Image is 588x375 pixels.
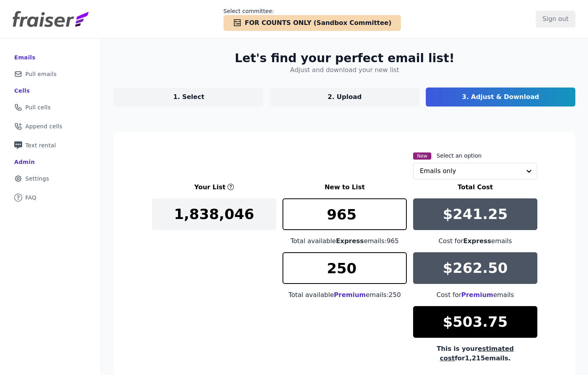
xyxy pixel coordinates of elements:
h3: Total Cost [413,183,537,192]
p: $503.75 [443,314,508,330]
label: Select an option [436,152,482,160]
a: Pull emails [6,65,95,83]
a: Append cells [6,118,95,135]
h3: Your List [194,183,226,192]
img: Fraiser Logo [13,11,89,27]
span: Append cells [25,122,63,130]
a: Select committee: FOR COUNTS ONLY (Sandbox Committee) [224,7,401,31]
span: FOR COUNTS ONLY (Sandbox Committee) [245,18,392,28]
p: 1,838,046 [174,206,254,222]
span: Express [463,237,491,245]
a: FAQ [6,189,95,206]
div: Cost for emails [413,290,537,300]
div: Cells [14,87,30,95]
a: 3. Adjust & Download [426,88,575,107]
span: Pull emails [25,70,57,78]
a: 1. Select [114,88,264,107]
span: Premium [334,291,366,299]
input: Sign out [536,11,575,27]
span: FAQ [25,194,36,202]
div: Total available emails: 965 [283,236,407,246]
h3: New to List [283,183,407,192]
p: 2. Upload [328,92,362,102]
p: $262.50 [443,260,508,276]
span: Premium [461,291,493,299]
span: Pull cells [25,103,51,111]
p: Select committee: [224,7,401,15]
p: 1. Select [173,92,205,102]
h2: Let's find your perfect email list! [235,51,454,65]
a: Text rental [6,137,95,154]
span: Express [336,237,364,245]
a: Settings [6,170,95,187]
span: Settings [25,175,49,183]
span: Text rental [25,141,56,149]
p: $241.25 [443,206,508,222]
span: New [413,152,431,160]
p: 3. Adjust & Download [462,92,539,102]
a: 2. Upload [270,88,419,107]
div: This is your for 1,215 emails. [413,344,537,363]
div: Emails [14,53,36,61]
div: Admin [14,158,35,166]
a: Pull cells [6,99,95,116]
div: Cost for emails [413,236,537,246]
div: Total available emails: 250 [283,290,407,300]
h4: Adjust and download your new list [290,65,399,75]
